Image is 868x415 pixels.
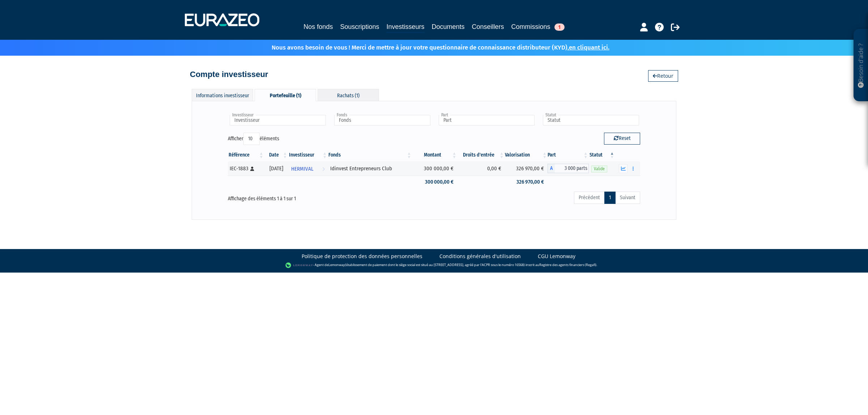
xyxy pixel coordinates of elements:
[386,22,424,33] a: Investisseurs
[303,22,333,32] a: Nos fonds
[318,89,379,101] div: Rachats (1)
[230,165,262,172] div: IEC-1883
[330,165,409,172] div: Idinvest Entrepreneurs Club
[539,262,596,267] a: Registre des agents financiers (Regafi)
[250,167,254,171] i: [Français] Personne physique
[548,149,589,161] th: Part: activer pour trier la colonne par ordre croissant
[505,176,548,188] td: 326 970,00 €
[185,13,259,26] img: 1732889491-logotype_eurazeo_blanc_rvb.png
[505,149,548,161] th: Valorisation: activer pour trier la colonne par ordre croissant
[457,149,505,161] th: Droits d'entrée: activer pour trier la colonne par ordre croissant
[228,149,264,161] th: Référence : activer pour trier la colonne par ordre croissant
[548,164,555,173] span: A
[569,44,609,51] a: en cliquant ici.
[548,164,589,173] div: A - Idinvest Entrepreneurs Club
[538,253,575,260] a: CGU Lemonway
[192,89,253,101] div: Informations investisseur
[857,33,865,98] p: Besoin d'aide ?
[328,262,345,267] a: Lemonway
[505,161,548,176] td: 326 970,00 €
[648,70,678,82] a: Retour
[555,164,589,173] span: 3 000 parts
[340,22,379,32] a: Souscriptions
[228,133,279,145] label: Afficher éléments
[412,149,458,161] th: Montant: activer pour trier la colonne par ordre croissant
[412,161,458,176] td: 300 000,00 €
[302,253,422,260] a: Politique de protection des données personnelles
[412,176,458,188] td: 300 000,00 €
[251,42,609,52] p: Nous avons besoin de vous ! Merci de mettre à jour votre questionnaire de connaissance distribute...
[288,161,328,176] a: HERMIVAL
[267,165,286,172] div: [DATE]
[322,162,325,176] i: Voir l'investisseur
[439,253,521,260] a: Conditions générales d'utilisation
[243,133,260,145] select: Afficheréléments
[457,161,505,176] td: 0,00 €
[604,192,616,204] a: 1
[328,149,412,161] th: Fonds: activer pour trier la colonne par ordre croissant
[255,89,316,101] div: Portefeuille (1)
[285,262,313,269] img: logo-lemonway.png
[288,149,328,161] th: Investisseur: activer pour trier la colonne par ordre croissant
[264,149,288,161] th: Date: activer pour trier la colonne par ordre croissant
[511,22,565,32] a: Commissions1
[591,166,607,172] span: Valide
[190,70,268,79] h4: Compte investisseur
[604,133,640,144] button: Reset
[432,22,465,32] a: Documents
[589,149,615,161] th: Statut : activer pour trier la colonne par ordre d&eacute;croissant
[228,191,393,202] div: Affichage des éléments 1 à 1 sur 1
[554,23,565,31] span: 1
[291,162,314,176] span: HERMIVAL
[7,262,861,269] div: - Agent de (établissement de paiement dont le siège social est situé au [STREET_ADDRESS], agréé p...
[472,22,504,32] a: Conseillers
